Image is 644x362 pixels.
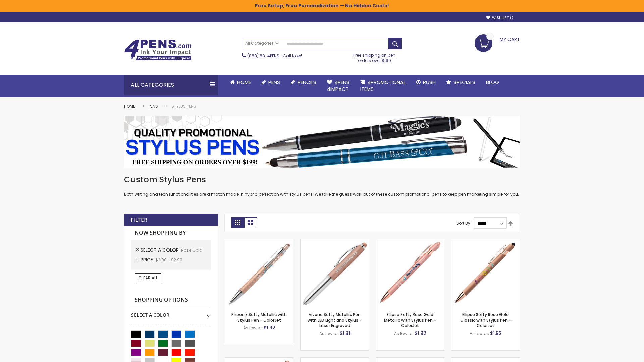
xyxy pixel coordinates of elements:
[247,53,302,59] span: - Call Now!
[319,330,339,336] span: As low as
[327,79,350,93] span: 4Pens 4impact
[231,312,287,323] a: Phoenix Softy Metallic with Stylus Pen - ColorJet
[301,239,369,244] a: Vivano Softy Metallic Pen with LED Light and Stylus - Laser Engraved-Rose Gold
[376,239,444,307] img: Ellipse Softy Rose Gold Metallic with Stylus Pen - ColorJet-Rose Gold
[453,79,475,86] span: Specials
[245,41,279,46] span: All Categories
[451,239,520,307] img: Ellipse Softy Rose Gold Classic with Stylus Pen - ColorJet-Rose Gold
[124,103,135,109] a: Home
[124,75,218,95] div: All Categories
[451,239,520,244] a: Ellipse Softy Rose Gold Classic with Stylus Pen - ColorJet-Rose Gold
[149,103,158,109] a: Pens
[486,15,513,20] a: Wishlist
[308,312,362,328] a: Vivano Softy Metallic Pen with LED Light and Stylus - Laser Engraved
[456,220,470,226] label: Sort By
[247,53,279,59] a: (888) 88-4PENS
[171,103,196,109] strong: Stylus Pens
[225,239,293,307] img: Phoenix Softy Metallic with Stylus Pen - ColorJet-Rose gold
[423,79,436,86] span: Rush
[256,75,285,90] a: Pens
[481,75,504,90] a: Blog
[411,75,441,90] a: Rush
[231,217,244,228] strong: Grid
[355,75,411,97] a: 4PROMOTIONALITEMS
[322,75,355,97] a: 4Pens4impact
[141,256,155,263] span: Price
[490,330,502,337] span: $1.92
[242,38,282,49] a: All Categories
[268,79,280,86] span: Pens
[486,79,499,86] span: Blog
[225,75,256,90] a: Home
[285,75,322,90] a: Pencils
[470,330,489,336] span: As low as
[237,79,251,86] span: Home
[124,174,520,197] div: Both writing and tech functionalities are a match made in hybrid perfection with stylus pens. We ...
[131,226,211,240] strong: Now Shopping by
[264,324,275,331] span: $1.92
[141,247,181,253] span: Select A Color
[415,330,426,337] span: $1.92
[441,75,481,90] a: Specials
[135,273,161,283] a: Clear All
[131,307,211,318] div: Select A Color
[138,275,158,281] span: Clear All
[243,325,263,331] span: As low as
[301,239,369,307] img: Vivano Softy Metallic Pen with LED Light and Stylus - Laser Engraved-Rose Gold
[124,116,520,168] img: Stylus Pens
[360,79,406,93] span: 4PROMOTIONAL ITEMS
[124,39,191,61] img: 4Pens Custom Pens and Promotional Products
[155,257,182,263] span: $2.00 - $2.99
[181,247,202,253] span: Rose Gold
[225,239,293,244] a: Phoenix Softy Metallic with Stylus Pen - ColorJet-Rose gold
[131,293,211,307] strong: Shopping Options
[298,79,316,86] span: Pencils
[460,312,511,328] a: Ellipse Softy Rose Gold Classic with Stylus Pen - ColorJet
[384,312,436,328] a: Ellipse Softy Rose Gold Metallic with Stylus Pen - ColorJet
[131,216,147,224] strong: Filter
[346,50,403,63] div: Free shipping on pen orders over $199
[376,239,444,244] a: Ellipse Softy Rose Gold Metallic with Stylus Pen - ColorJet-Rose Gold
[394,330,414,336] span: As low as
[124,174,520,185] h1: Custom Stylus Pens
[340,330,350,337] span: $1.81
